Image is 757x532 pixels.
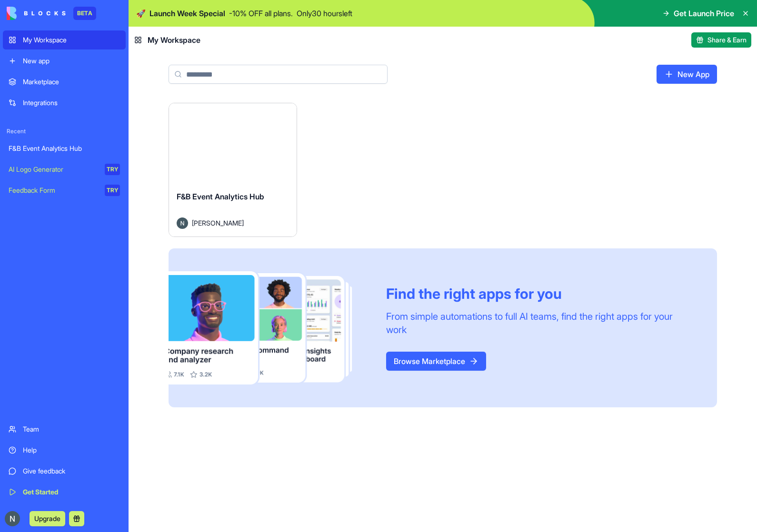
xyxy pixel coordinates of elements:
[23,56,120,66] div: New app
[386,352,486,371] a: Browse Marketplace
[386,310,694,336] div: From simple automations to full AI teams, find the right apps for your work
[30,511,65,526] button: Upgrade
[3,51,126,70] a: New app
[707,35,747,45] span: Share & Earn
[23,424,120,434] div: Team
[386,285,694,302] div: Find the right apps for you
[9,165,98,174] div: AI Logo Generator
[148,34,200,46] span: My Workspace
[73,7,96,20] div: BETA
[177,217,188,229] img: Avatar
[7,7,96,20] a: BETA
[3,181,126,200] a: Feedback FormTRY
[691,32,751,48] button: Share & Earn
[30,513,65,523] a: Upgrade
[3,160,126,179] a: AI Logo GeneratorTRY
[192,218,244,228] span: [PERSON_NAME]
[9,186,98,195] div: Feedback Form
[3,441,126,460] a: Help
[23,35,120,45] div: My Workspace
[3,139,126,158] a: F&B Event Analytics Hub
[7,7,66,20] img: logo
[105,164,120,175] div: TRY
[657,65,717,84] a: New App
[3,483,126,502] a: Get Started
[3,420,126,439] a: Team
[149,8,225,19] span: Launch Week Special
[3,30,126,49] a: My Workspace
[5,511,20,526] img: ACg8ocL1vD7rAQ2IFbhM59zu4LmKacefKTco8m5b5FOE3v_IX66Kcw=s96-c
[9,144,120,153] div: F&B Event Analytics Hub
[674,8,734,19] span: Get Launch Price
[23,445,120,455] div: Help
[3,128,126,135] span: Recent
[136,8,146,19] span: 🚀
[3,462,126,481] a: Give feedback
[229,8,293,19] p: - 10 % OFF all plans.
[23,466,120,476] div: Give feedback
[169,103,297,237] a: F&B Event Analytics HubAvatar[PERSON_NAME]
[169,271,371,385] img: Frame_181_egmpey.png
[105,185,120,196] div: TRY
[3,93,126,112] a: Integrations
[177,192,264,201] span: F&B Event Analytics Hub
[23,98,120,108] div: Integrations
[23,487,120,497] div: Get Started
[297,8,352,19] p: Only 30 hours left
[23,77,120,87] div: Marketplace
[3,72,126,91] a: Marketplace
